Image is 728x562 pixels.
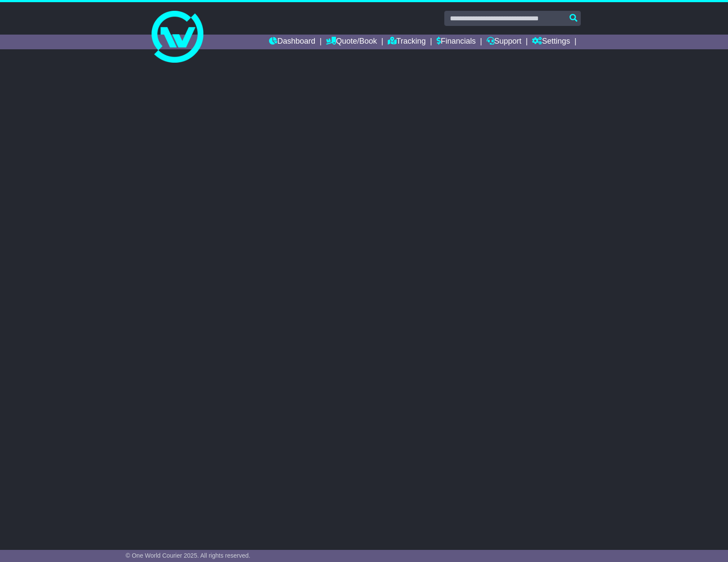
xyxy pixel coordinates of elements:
[269,35,315,49] a: Dashboard
[326,35,377,49] a: Quote/Book
[487,35,522,49] a: Support
[388,35,426,49] a: Tracking
[437,35,476,49] a: Financials
[532,35,570,49] a: Settings
[126,552,250,559] span: © One World Courier 2025. All rights reserved.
